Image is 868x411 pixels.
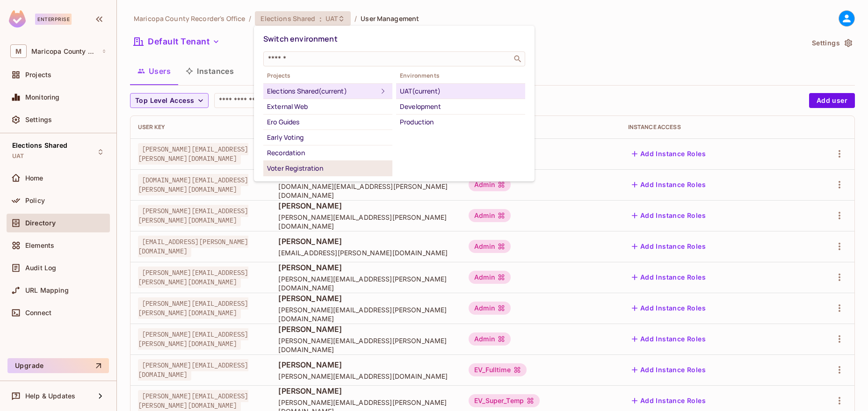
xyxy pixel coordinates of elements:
span: Switch environment [263,34,338,44]
span: Environments [396,72,525,79]
span: Projects [263,72,392,79]
div: Voter Registration [267,163,389,174]
div: External Web [267,101,389,112]
div: Recordation [267,147,389,159]
div: Early Voting [267,132,389,143]
div: Ero Guides [267,116,389,128]
div: UAT (current) [400,86,521,97]
div: Production [400,116,521,128]
div: Elections Shared (current) [267,86,377,97]
div: Development [400,101,521,112]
